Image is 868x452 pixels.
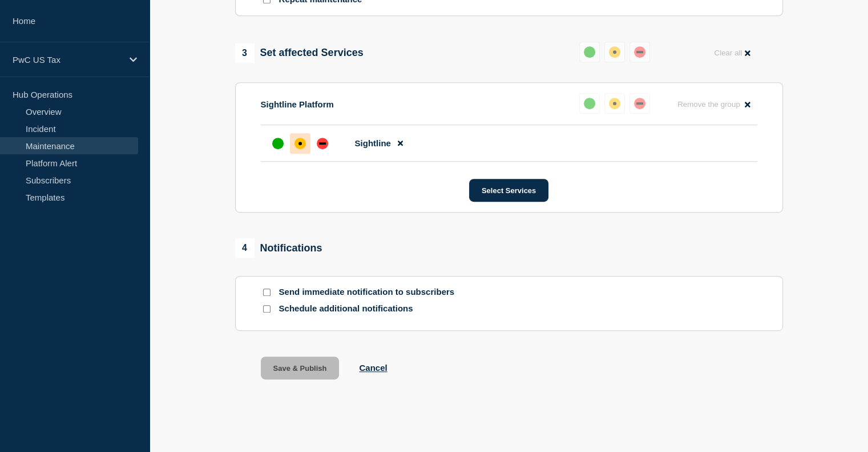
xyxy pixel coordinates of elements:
[677,100,740,109] span: Remove the group
[263,305,271,313] input: Schedule additional notifications
[355,138,391,148] span: Sightline
[604,42,625,62] button: affected
[279,303,462,314] p: Schedule additional notifications
[707,42,757,64] button: Clear all
[261,99,334,109] p: Sightline Platform
[13,55,122,65] p: PwC US Tax
[609,46,620,58] div: affected
[634,98,645,109] div: down
[584,46,595,58] div: up
[579,93,600,114] button: up
[609,98,620,109] div: affected
[235,238,255,258] span: 4
[294,138,306,149] div: affected
[584,98,595,109] div: up
[579,42,600,62] button: up
[263,289,271,296] input: Send immediate notification to subscribers
[359,363,387,373] button: Cancel
[235,43,364,63] div: Set affected Services
[235,238,322,258] div: Notifications
[671,93,757,115] button: Remove the group
[235,43,255,63] span: 3
[634,46,645,58] div: down
[604,93,625,114] button: affected
[469,179,548,202] button: Select Services
[629,93,650,114] button: down
[629,42,650,62] button: down
[272,138,284,149] div: up
[317,138,328,149] div: down
[279,287,462,298] p: Send immediate notification to subscribers
[261,357,340,379] button: Save & Publish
